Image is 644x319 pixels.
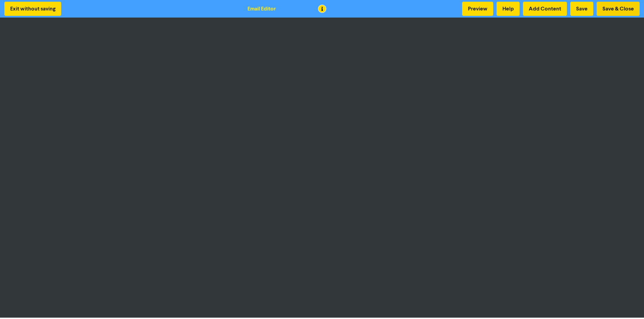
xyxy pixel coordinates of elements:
[247,5,276,13] div: Email Editor
[497,2,520,16] button: Help
[462,2,493,16] button: Preview
[523,2,567,16] button: Add Content
[4,2,61,16] button: Exit without saving
[597,2,640,16] button: Save & Close
[570,2,593,16] button: Save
